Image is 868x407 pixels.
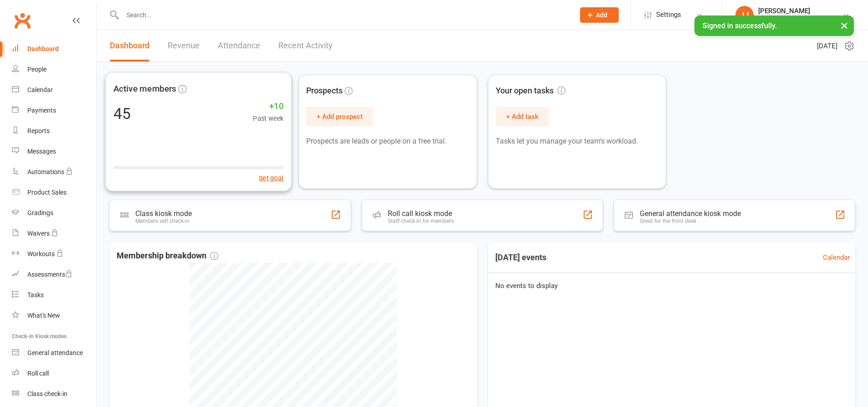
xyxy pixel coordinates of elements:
[27,250,55,258] div: Workouts
[12,343,96,363] a: General attendance kiosk mode
[12,264,96,285] a: Assessments
[12,80,96,100] a: Calendar
[27,127,50,134] div: Reports
[218,30,260,62] a: Attendance
[27,312,60,319] div: What's New
[12,203,96,223] a: Gradings
[27,107,56,114] div: Payments
[388,218,454,224] div: Staff check-in for members
[823,252,850,263] a: Calendar
[135,209,192,218] div: Class kiosk mode
[253,113,283,124] span: Past week
[735,6,754,24] div: JJ
[27,148,56,155] div: Messages
[496,135,658,147] p: Tasks let you manage your team's workload.
[836,15,853,35] button: ×
[27,390,67,397] div: Class check-in
[12,363,96,384] a: Roll call
[27,291,44,299] div: Tasks
[117,249,218,263] span: Membership breakdown
[27,370,49,377] div: Roll call
[12,285,96,305] a: Tasks
[27,168,64,175] div: Automations
[488,249,554,266] h3: [DATE] events
[596,11,607,19] span: Add
[758,15,842,23] div: [PERSON_NAME] Boxing Gym
[484,273,859,299] div: No events to display
[12,223,96,244] a: Waivers
[656,5,681,25] span: Settings
[27,45,59,52] div: Dashboard
[12,162,96,182] a: Automations
[703,21,777,30] span: Signed in successfully.
[259,172,283,183] button: Set goal
[388,209,454,218] div: Roll call kiosk mode
[27,209,53,216] div: Gradings
[278,30,333,62] a: Recent Activity
[27,189,67,196] div: Product Sales
[640,209,741,218] div: General attendance kiosk mode
[12,384,96,404] a: Class kiosk mode
[817,41,837,52] span: [DATE]
[12,59,96,80] a: People
[580,7,619,23] button: Add
[120,9,568,21] input: Search...
[12,121,96,141] a: Reports
[110,30,149,62] a: Dashboard
[27,349,83,356] div: General attendance
[27,66,46,73] div: People
[253,99,283,113] span: +10
[12,39,96,59] a: Dashboard
[168,30,200,62] a: Revenue
[27,230,50,237] div: Waivers
[306,107,373,126] button: + Add prospect
[496,107,549,126] button: + Add task
[306,84,343,98] span: Prospects
[27,86,53,93] div: Calendar
[496,84,565,98] span: Your open tasks
[306,135,469,147] p: Prospects are leads or people on a free trial.
[12,141,96,162] a: Messages
[12,305,96,326] a: What's New
[640,218,741,224] div: Great for the front desk
[27,271,72,278] div: Assessments
[11,9,34,32] a: Clubworx
[12,100,96,121] a: Payments
[113,82,176,96] span: Active members
[135,218,192,224] div: Members self check-in
[12,182,96,203] a: Product Sales
[113,106,131,121] div: 45
[12,244,96,264] a: Workouts
[758,7,842,15] div: [PERSON_NAME]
